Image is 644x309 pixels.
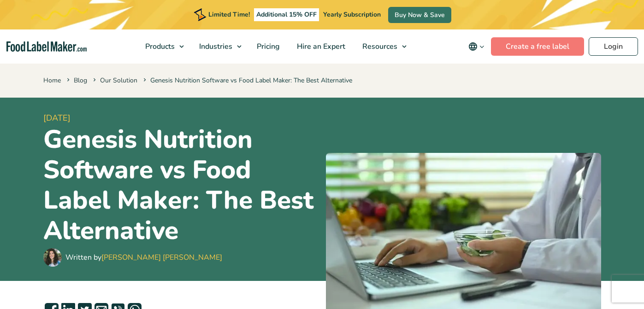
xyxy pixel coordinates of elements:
[142,41,176,52] span: Products
[254,41,281,52] span: Pricing
[142,76,352,85] span: Genesis Nutrition Software vs Food Label Maker: The Best Alternative
[388,7,451,23] a: Buy Now & Save
[294,41,346,52] span: Hire an Expert
[43,248,62,267] img: Maria Abi Hanna - Food Label Maker
[43,124,319,246] h1: Genesis Nutrition Software vs Food Label Maker: The Best Alternative
[289,29,352,64] a: Hire an Expert
[323,10,381,19] span: Yearly Subscription
[208,10,250,19] span: Limited Time!
[74,76,87,85] a: Blog
[65,252,222,263] div: Written by
[589,37,638,56] a: Login
[491,37,584,56] a: Create a free label
[360,41,398,52] span: Resources
[137,29,189,64] a: Products
[100,76,137,85] a: Our Solution
[191,29,246,64] a: Industries
[254,8,319,21] span: Additional 15% OFF
[43,76,61,85] a: Home
[354,29,411,64] a: Resources
[43,112,319,124] span: [DATE]
[101,252,222,262] a: [PERSON_NAME] [PERSON_NAME]
[196,41,233,52] span: Industries
[248,29,286,64] a: Pricing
